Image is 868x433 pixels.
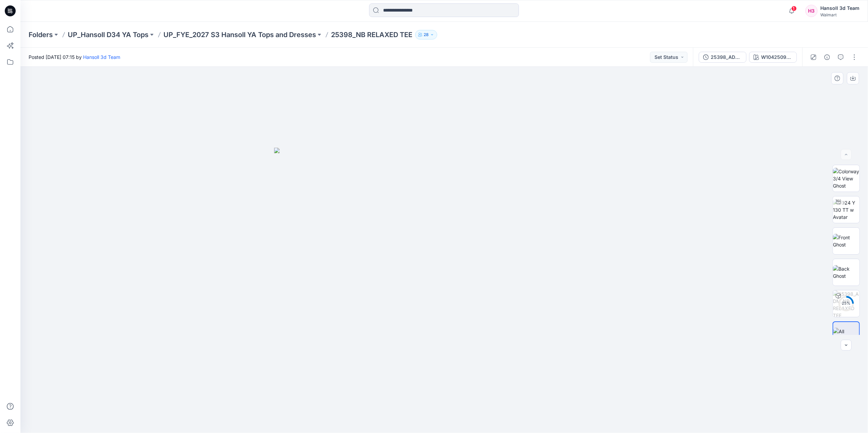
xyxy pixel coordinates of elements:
img: All colorways [833,328,859,342]
img: eyJhbGciOiJIUzI1NiIsImtpZCI6IjAiLCJzbHQiOiJzZXMiLCJ0eXAiOiJKV1QifQ.eyJkYXRhIjp7InR5cGUiOiJzdG9yYW... [274,148,615,433]
div: Walmart [820,12,859,17]
a: UP_FYE_2027 S3 Hansoll YA Tops and Dresses [163,30,316,39]
span: 1 [791,6,797,11]
button: 28 [415,30,437,39]
button: Details [822,52,833,63]
div: Hansoll 3d Team [820,4,859,12]
p: 28 [424,31,429,38]
a: Hansoll 3d Team [83,54,120,60]
a: Folders [29,30,53,39]
div: H3 [805,5,818,17]
p: 25398_NB RELAXED TEE [331,30,412,39]
span: Posted [DATE] 07:15 by [29,53,120,61]
button: 25398_ADM_NB RELAXED TEE [699,52,746,63]
img: Front Ghost [833,234,859,248]
a: UP_Hansoll D34 YA Tops [68,30,148,39]
div: 25398_ADM_NB RELAXED TEE [711,53,742,61]
img: Back Ghost [833,265,859,279]
div: W104250911SK01AC [761,53,792,61]
img: Colorway 3/4 View Ghost [833,168,859,189]
div: 25 % [838,301,854,306]
img: 25398_ADM_NB RELAXED TEE W104250911SK01AC [833,290,859,317]
img: 2024 Y 130 TT w Avatar [833,199,859,221]
button: W104250911SK01AC [749,52,797,63]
